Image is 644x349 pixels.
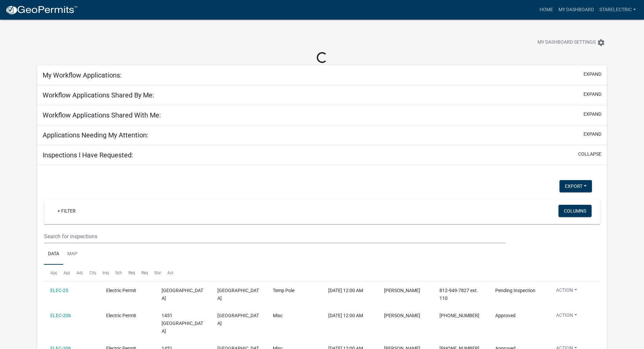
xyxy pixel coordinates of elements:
[597,39,605,47] i: settings
[44,230,505,243] input: Search for inspections
[597,3,639,16] a: StarElectric
[273,288,294,293] span: Temp Pole
[50,313,71,318] a: ELEC-206
[52,205,81,217] a: + Filter
[583,91,601,98] button: expand
[43,111,161,119] h5: Workflow Applications Shared With Me:
[102,270,131,275] span: Inspection Type
[43,71,122,79] h5: My Workflow Applications:
[57,265,70,281] datatable-header-cell: Application Type
[50,288,68,293] a: ELEC-25
[154,270,166,275] span: Status
[217,288,259,301] span: JEFFERSONVILLE
[64,270,94,275] span: Application Type
[558,205,592,217] button: Columns
[495,288,535,293] span: Pending Inspection
[141,270,172,275] span: Requestor Phone
[556,3,597,16] a: My Dashboard
[43,151,133,159] h5: Inspections I Have Requested:
[495,313,516,318] span: Approved
[106,313,136,318] span: Electric Permit
[583,111,601,118] button: expand
[532,36,611,49] button: My Dashboard Settingssettings
[162,288,203,301] span: Town Center Boulevard
[148,265,161,281] datatable-header-cell: Status
[162,313,203,334] span: 1451 VETERANS PARKWAY
[384,288,420,293] span: Cathy Rowan
[122,265,135,281] datatable-header-cell: Requestor Name
[583,131,601,138] button: expand
[106,288,136,293] span: Electric Permit
[44,243,63,265] a: Data
[273,313,283,318] span: Misc
[43,131,148,139] h5: Applications Needing My Attention:
[551,287,582,297] button: Action
[90,270,97,275] span: City
[583,71,601,78] button: expand
[217,313,259,326] span: CLARKSVILLE
[70,265,83,281] datatable-header-cell: Address
[161,265,174,281] datatable-header-cell: Actions
[328,288,363,293] span: 06/10/2022, 12:00 AM
[44,265,57,281] datatable-header-cell: Application
[551,312,582,322] button: Action
[63,243,81,265] a: Map
[538,39,596,47] span: My Dashboard Settings
[76,270,91,275] span: Address
[328,313,363,318] span: 09/23/2022, 12:00 AM
[578,151,601,158] button: collapse
[439,313,479,318] span: 502-639-9126
[135,265,148,281] datatable-header-cell: Requestor Phone
[43,91,154,99] h5: Workflow Applications Shared By Me:
[115,270,144,275] span: Scheduled Time
[83,265,96,281] datatable-header-cell: City
[50,270,71,275] span: Application
[439,288,478,301] span: 812-949-7827 ext. 110
[537,3,556,16] a: Home
[384,313,420,318] span: CHRIS GRANINGER
[167,270,181,275] span: Actions
[128,270,159,275] span: Requestor Name
[109,265,122,281] datatable-header-cell: Scheduled Time
[559,180,592,192] button: Export
[96,265,109,281] datatable-header-cell: Inspection Type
